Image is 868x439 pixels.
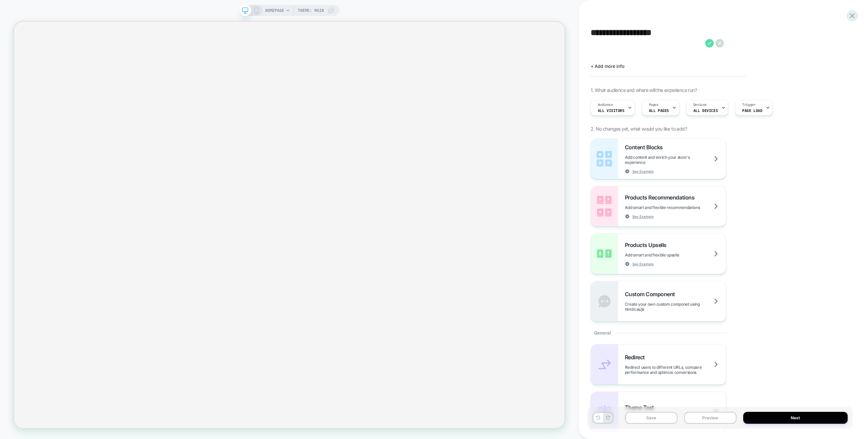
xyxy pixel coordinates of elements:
span: See Example [632,262,654,266]
span: Products Recommendations [625,194,698,201]
span: Add smart and flexible recommendations [625,205,717,210]
span: ALL PAGES [649,108,669,113]
span: Page Load [742,108,762,113]
span: Content Blocks [625,144,666,151]
div: General [591,322,726,344]
span: ALL DEVICES [693,108,718,113]
span: Create your own custom componet using html/css/js [625,302,726,312]
span: + Add more info [591,63,625,69]
span: All Visitors [598,108,625,113]
button: Save [625,412,677,424]
span: Add content and enrich your store's experience [625,155,726,165]
span: Trigger [742,102,755,107]
span: Products Upsells [625,242,670,248]
button: Preview [684,412,736,424]
span: See Example [632,214,654,219]
span: See Example [632,169,654,174]
button: Next [743,412,848,424]
span: Custom Component [625,291,678,298]
span: Audience [598,102,613,107]
span: Pages [649,102,658,107]
span: Redirect users to different URLs, compare performance and optimize conversions [625,365,726,375]
span: 2. No changes yet, what would you like to add? [591,126,687,132]
span: Add smart and flexible upsells [625,252,696,257]
span: Redirect [625,354,648,361]
span: Theme: MAIN [298,5,324,16]
span: HOMEPAGE [265,5,284,16]
span: Theme Test [625,404,657,411]
span: Devices [693,102,707,107]
span: 1. What audience and where will the experience run? [591,87,697,93]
